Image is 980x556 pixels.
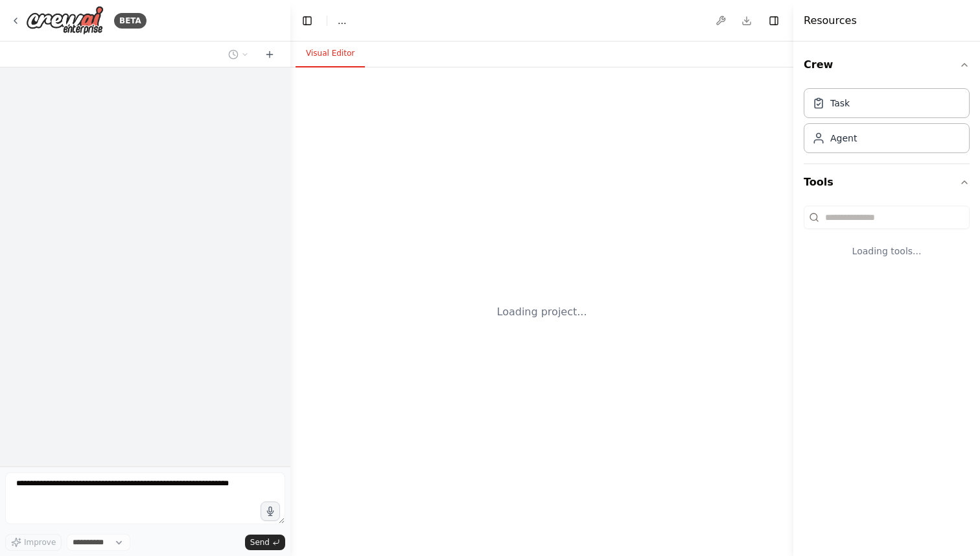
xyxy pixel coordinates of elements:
div: Agent [830,132,857,145]
button: Start a new chat [259,47,280,62]
img: Logo [26,6,104,35]
button: Click to speak your automation idea [261,502,280,521]
div: Crew [804,83,970,163]
div: Loading project... [497,304,587,320]
button: Send [245,535,285,550]
div: BETA [114,13,146,29]
button: Hide left sidebar [298,12,316,30]
button: Tools [804,164,970,200]
button: Crew [804,47,970,83]
span: ... [338,14,346,27]
div: Loading tools... [804,234,970,268]
button: Visual Editor [296,40,365,67]
span: Send [250,537,270,548]
div: Task [830,97,850,110]
button: Improve [5,534,62,551]
h4: Resources [804,13,857,29]
button: Switch to previous chat [223,47,254,62]
div: Tools [804,200,970,278]
button: Hide right sidebar [765,12,783,30]
nav: breadcrumb [338,14,346,27]
span: Improve [24,537,56,548]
